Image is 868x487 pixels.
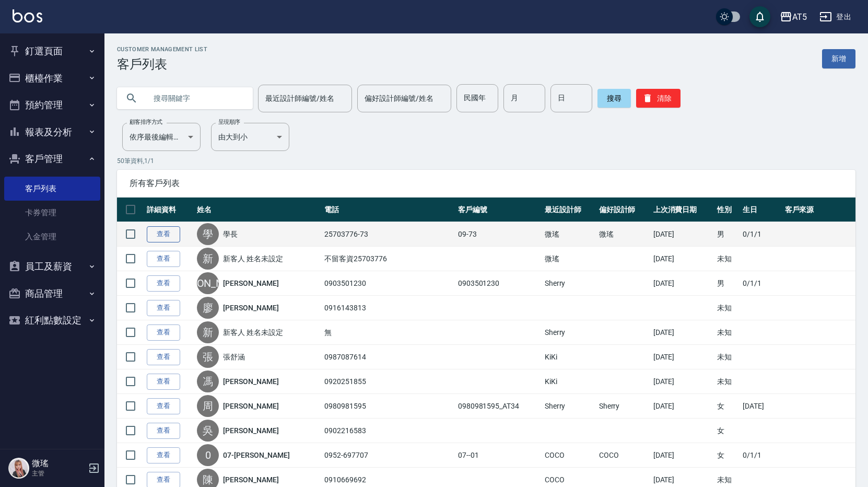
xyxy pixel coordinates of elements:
[223,425,278,436] a: [PERSON_NAME]
[4,145,100,172] button: 客戶管理
[147,226,180,242] a: 查看
[197,444,219,466] div: 0
[651,198,714,222] th: 上次消費日期
[651,443,714,468] td: [DATE]
[636,89,681,108] button: 清除
[117,46,207,53] h2: Customer Management List
[714,296,740,320] td: 未知
[455,271,542,296] td: 0903501230
[322,247,455,271] td: 不留客資25703776
[197,395,219,417] div: 周
[147,447,180,463] a: 查看
[740,271,782,296] td: 0/1/1
[651,247,714,271] td: [DATE]
[651,271,714,296] td: [DATE]
[542,320,596,345] td: Sherry
[4,91,100,119] button: 預約管理
[194,198,322,222] th: 姓名
[223,303,278,313] a: [PERSON_NAME]
[223,450,289,460] a: 07-[PERSON_NAME]
[740,443,782,468] td: 0/1/1
[542,443,596,468] td: COCO
[197,297,219,319] div: 廖
[32,458,85,469] h5: 微瑤
[147,275,180,292] a: 查看
[596,394,651,419] td: Sherry
[223,327,283,338] a: 新客人 姓名未設定
[4,177,100,201] a: 客戶列表
[542,222,596,247] td: 微瑤
[782,198,855,222] th: 客戶來源
[542,247,596,271] td: 微瑤
[542,345,596,369] td: KiKi
[4,280,100,307] button: 商品管理
[4,65,100,92] button: 櫃檯作業
[197,272,219,294] div: [PERSON_NAME]
[147,349,180,365] a: 查看
[542,271,596,296] td: Sherry
[455,198,542,222] th: 客戶編號
[32,469,85,478] p: 主管
[455,222,542,247] td: 09-73
[596,222,651,247] td: 微瑤
[322,222,455,247] td: 25703776-73
[651,345,714,369] td: [DATE]
[147,324,180,341] a: 查看
[117,156,855,166] p: 50 筆資料, 1 / 1
[197,223,219,245] div: 學
[714,419,740,443] td: 女
[322,369,455,394] td: 0920251855
[714,394,740,419] td: 女
[740,394,782,419] td: [DATE]
[223,474,278,485] a: [PERSON_NAME]
[223,278,278,288] a: [PERSON_NAME]
[223,352,245,362] a: 張舒涵
[197,370,219,392] div: 馮
[651,222,714,247] td: [DATE]
[4,225,100,249] a: 入金管理
[147,374,180,390] a: 查看
[322,345,455,369] td: 0987087614
[223,376,278,387] a: [PERSON_NAME]
[822,49,855,68] a: 新增
[714,345,740,369] td: 未知
[792,10,807,24] div: AT5
[147,423,180,439] a: 查看
[714,198,740,222] th: 性別
[322,296,455,320] td: 0916143813
[146,84,244,112] input: 搜尋關鍵字
[223,229,238,239] a: 學長
[714,369,740,394] td: 未知
[322,198,455,222] th: 電話
[197,248,219,270] div: 新
[211,123,289,151] div: 由大到小
[4,38,100,65] button: 釘選頁面
[322,394,455,419] td: 0980981595
[749,6,770,27] button: save
[542,369,596,394] td: KiKi
[776,6,811,28] button: AT5
[4,307,100,334] button: 紅利點數設定
[542,394,596,419] td: Sherry
[223,401,278,411] a: [PERSON_NAME]
[117,57,207,72] h3: 客戶列表
[542,198,596,222] th: 最近設計師
[322,320,455,345] td: 無
[714,222,740,247] td: 男
[130,118,162,126] label: 顧客排序方式
[714,271,740,296] td: 男
[740,198,782,222] th: 生日
[147,300,180,316] a: 查看
[223,253,283,264] a: 新客人 姓名未設定
[651,394,714,419] td: [DATE]
[740,222,782,247] td: 0/1/1
[13,9,42,22] img: Logo
[714,443,740,468] td: 女
[455,443,542,468] td: 07--01
[147,398,180,414] a: 查看
[651,369,714,394] td: [DATE]
[197,420,219,442] div: 吳
[596,198,651,222] th: 偏好設計師
[130,178,843,189] span: 所有客戶列表
[218,118,240,126] label: 呈現順序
